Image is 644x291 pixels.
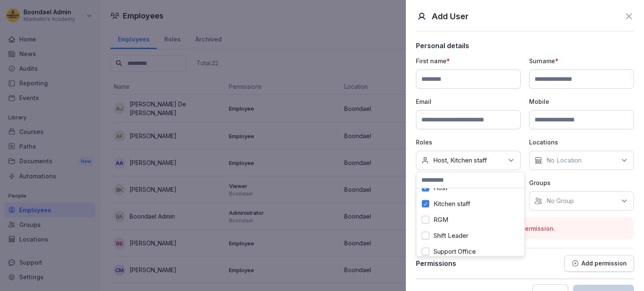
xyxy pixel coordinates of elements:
[432,10,469,23] p: Add User
[564,255,634,272] button: Add permission
[546,197,574,205] p: No Group
[529,138,634,147] p: Locations
[416,97,521,106] p: Email
[582,260,627,267] p: Add permission
[434,216,448,224] label: RGM
[434,184,447,192] label: Host
[529,97,634,106] p: Mobile
[434,248,476,255] label: Support Office
[416,41,634,50] p: Personal details
[433,156,487,165] p: Host, Kitchen staff
[434,232,468,239] label: Shift Leader
[529,178,634,187] p: Groups
[416,57,521,65] p: First name
[529,57,634,65] p: Surname
[434,200,470,208] label: Kitchen staff
[546,156,582,165] p: No Location
[423,224,627,233] p: Please select a location or add a permission.
[416,138,521,147] p: Roles
[416,259,456,268] p: Permissions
